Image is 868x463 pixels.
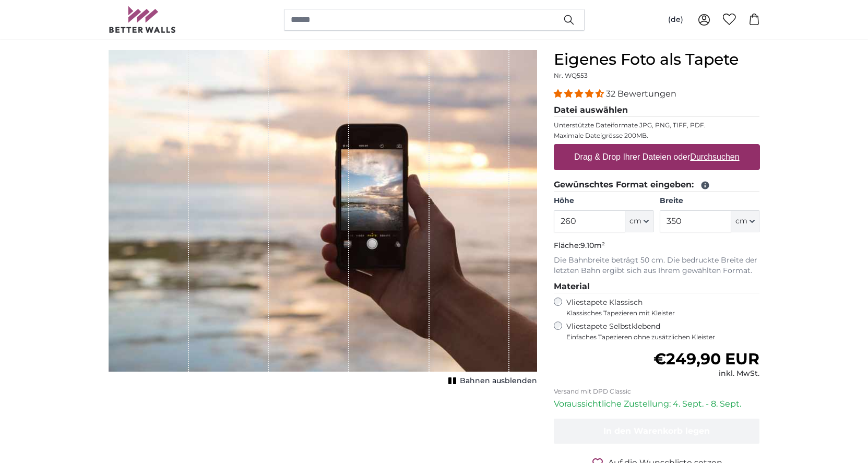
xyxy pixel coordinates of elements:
[554,179,760,192] legend: Gewünschtes Format eingeben:
[653,369,759,379] div: inkl. MwSt.
[566,309,751,317] span: Klassisches Tapezieren mit Kleister
[690,152,739,161] u: Durchsuchen
[554,104,760,117] legend: Datei auswählen
[554,89,606,99] span: 4.31 stars
[554,241,760,251] p: Fläche:
[554,255,760,276] p: Die Bahnbreite beträgt 50 cm. Die bedruckte Breite der letzten Bahn ergibt sich aus Ihrem gewählt...
[566,333,760,341] span: Einfaches Tapezieren ohne zusätzlichen Kleister
[460,376,537,386] span: Bahnen ausblenden
[554,387,760,396] p: Versand mit DPD Classic
[554,50,760,69] h1: Eigenes Foto als Tapete
[653,349,759,369] span: €249,90 EUR
[554,280,760,293] legend: Material
[735,216,747,227] span: cm
[731,210,759,232] button: cm
[554,196,653,206] label: Höhe
[606,89,676,99] span: 32 Bewertungen
[554,419,760,444] button: In den Warenkorb legen
[445,374,537,388] button: Bahnen ausblenden
[570,147,744,168] label: Drag & Drop Ihrer Dateien oder
[625,210,653,232] button: cm
[554,72,588,79] span: Nr. WQ553
[603,426,710,436] span: In den Warenkorb legen
[109,6,176,33] img: Betterwalls
[109,50,537,388] div: 1 of 1
[580,241,605,250] span: 9.10m²
[566,322,760,341] label: Vliestapete Selbstklebend
[554,121,760,129] p: Unterstützte Dateiformate JPG, PNG, TIFF, PDF.
[554,132,760,140] p: Maximale Dateigrösse 200MB.
[660,10,692,29] button: (de)
[554,398,760,410] p: Voraussichtliche Zustellung: 4. Sept. - 8. Sept.
[660,196,759,206] label: Breite
[629,216,641,227] span: cm
[566,298,751,317] label: Vliestapete Klassisch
